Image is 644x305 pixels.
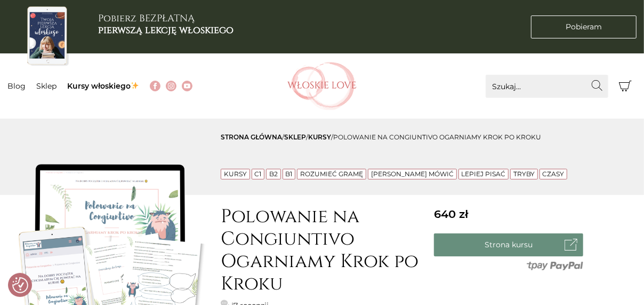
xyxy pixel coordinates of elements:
a: Tryby [513,170,535,178]
button: Preferencje co do zgód [12,277,28,293]
b: pierwszą lekcję włoskiego [98,24,234,37]
a: Kursy włoskiego [67,81,139,91]
a: Pobieram [531,15,637,38]
span: Pobieram [566,21,602,33]
a: Lepiej pisać [461,170,505,178]
a: Rozumieć gramę [300,170,363,178]
a: B1 [286,170,293,178]
span: 640 [434,207,468,221]
a: Czasy [543,170,565,178]
img: Revisit consent button [12,277,28,293]
a: B2 [269,170,278,178]
a: Strona kursu [434,233,583,256]
a: Kursy [308,133,331,141]
a: [PERSON_NAME] mówić [371,170,454,178]
img: ✨ [131,82,139,89]
a: C1 [254,170,261,178]
a: Kursy [224,170,247,178]
a: Sklep [36,81,57,91]
h1: Polowanie na Congiuntivo Ogarniamy Krok po Kroku [221,206,423,295]
span: Polowanie na Congiuntivo Ogarniamy Krok po Kroku [333,133,541,141]
a: Blog [7,81,26,91]
span: / / / [221,133,541,141]
a: sklep [284,133,306,141]
h3: Pobierz BEZPŁATNĄ [98,13,234,36]
img: Włoskielove [287,62,357,110]
button: Koszyk [614,75,637,98]
input: Szukaj... [486,75,608,98]
a: Strona główna [221,133,282,141]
